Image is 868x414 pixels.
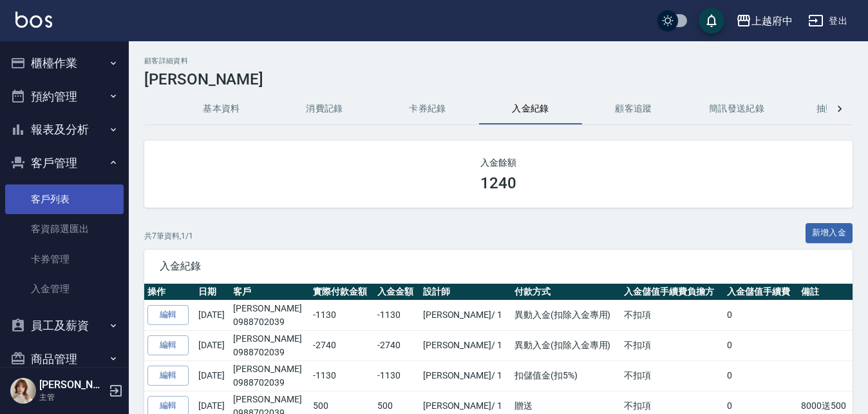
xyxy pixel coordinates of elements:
[147,305,189,325] a: 編輯
[5,184,124,214] a: 客戶列表
[511,360,621,391] td: 扣儲值金(扣5%)
[5,342,124,376] button: 商品管理
[160,260,837,273] span: 入金紀錄
[374,284,419,301] th: 入金金額
[724,330,798,360] td: 0
[195,330,230,360] td: [DATE]
[420,284,511,301] th: 設計師
[144,284,195,301] th: 操作
[39,391,105,403] p: 主管
[233,315,307,329] p: 0988702039
[144,70,853,88] h3: [PERSON_NAME]
[724,284,798,301] th: 入金儲值手續費
[160,156,837,169] h2: 入金餘額
[582,94,685,124] button: 顧客追蹤
[230,330,310,360] td: [PERSON_NAME]
[731,8,798,34] button: 上越府中
[195,284,230,301] th: 日期
[5,309,124,342] button: 員工及薪資
[803,9,853,33] button: 登出
[511,330,621,360] td: 異動入金(扣除入金專用)
[685,94,788,124] button: 簡訊發送紀錄
[798,284,853,301] th: 備註
[5,214,124,244] a: 客資篩選匯出
[621,330,724,360] td: 不扣項
[699,8,724,34] button: save
[5,146,124,180] button: 客戶管理
[374,300,419,330] td: -1130
[310,330,374,360] td: -2740
[5,46,124,80] button: 櫃檯作業
[273,94,376,124] button: 消費記錄
[144,230,193,242] p: 共 7 筆資料, 1 / 1
[621,300,724,330] td: 不扣項
[420,330,511,360] td: [PERSON_NAME] / 1
[147,366,189,386] a: 編輯
[621,360,724,391] td: 不扣項
[233,376,307,389] p: 0988702039
[5,274,124,304] a: 入金管理
[480,174,516,192] h3: 1240
[751,13,793,29] div: 上越府中
[15,12,52,28] img: Logo
[10,378,36,404] img: Person
[724,360,798,391] td: 0
[5,80,124,113] button: 預約管理
[376,94,479,124] button: 卡券紀錄
[420,300,511,330] td: [PERSON_NAME] / 1
[621,284,724,301] th: 入金儲值手續費負擔方
[147,335,189,355] a: 編輯
[511,284,621,301] th: 付款方式
[230,284,310,301] th: 客戶
[5,244,124,274] a: 卡券管理
[511,300,621,330] td: 異動入金(扣除入金專用)
[5,113,124,146] button: 報表及分析
[479,94,582,124] button: 入金紀錄
[144,57,853,65] h2: 顧客詳細資料
[310,284,374,301] th: 實際付款金額
[39,379,105,391] h5: [PERSON_NAME]
[230,300,310,330] td: [PERSON_NAME]
[230,360,310,391] td: [PERSON_NAME]
[170,94,273,124] button: 基本資料
[310,360,374,391] td: -1130
[724,300,798,330] td: 0
[233,346,307,359] p: 0988702039
[806,223,853,243] button: 新增入金
[310,300,374,330] td: -1130
[195,360,230,391] td: [DATE]
[195,300,230,330] td: [DATE]
[420,360,511,391] td: [PERSON_NAME] / 1
[374,330,419,360] td: -2740
[374,360,419,391] td: -1130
